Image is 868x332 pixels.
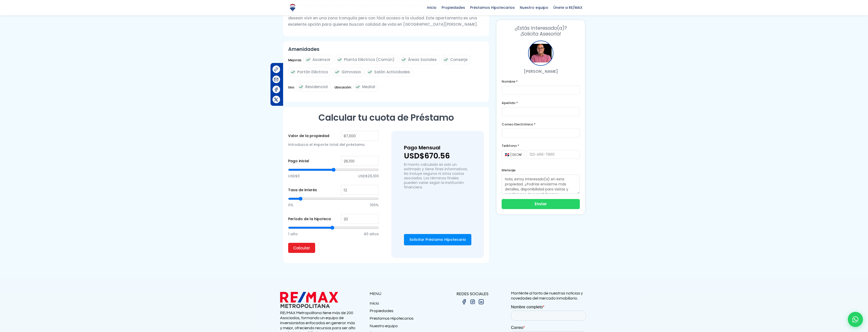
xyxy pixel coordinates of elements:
a: Préstamos Hipotecarios [370,316,434,323]
label: Correo Electrónico * [502,121,580,127]
img: check icon [443,57,449,63]
span: Planta Eléctrica (Común) [344,56,395,63]
img: linkedin.png [478,299,484,305]
span: USD$0 [288,172,300,180]
img: check icon [305,57,311,63]
span: Introduzca el importe total del préstamo. [288,142,365,147]
img: Compartir [274,97,279,102]
img: facebook.png [461,299,467,305]
img: instagram.png [470,299,476,305]
span: Portón Eléctrico [297,69,328,75]
span: Nuestro equipo [517,4,551,11]
span: 1 año [288,230,298,238]
span: Préstamos Hipotecarios [468,4,517,11]
span: Propiedades [439,4,468,11]
a: Propiedades [370,308,434,316]
span: ¿Estás Interesado(a)? [502,25,580,31]
span: Conserje [450,56,468,63]
p: MENÚ [370,291,434,297]
span: Inicio [424,4,439,11]
span: USD$26,100 [358,172,379,180]
p: REDES SOCIALES [434,291,511,297]
img: Compartir [274,67,279,72]
input: RD$ [341,156,379,166]
label: Nombre * [502,78,580,85]
img: check icon [401,57,407,63]
h3: Pago Mensual [404,143,471,152]
div: Julio Holguin [528,41,553,66]
span: Medial [362,84,375,90]
a: Nuestro equipo [370,323,434,331]
span: Ubicación: [335,84,352,94]
span: 0% [288,201,293,209]
span: Áreas Sociales [408,56,437,63]
input: Calcular [288,243,315,253]
p: [PERSON_NAME] [502,68,580,75]
span: Ascensor [312,56,331,63]
label: Apellido * [502,100,580,106]
button: Enviar [502,199,580,209]
span: Gimnasio [341,69,361,75]
img: check icon [337,57,343,63]
span: Únete a RE/MAX [551,4,585,11]
label: Teléfono * [502,143,580,149]
img: Logo de REMAX [288,3,297,12]
img: check icon [334,69,340,75]
span: Residencial [305,84,328,90]
label: Período de la hipoteca [288,216,331,222]
input: 123-456-7890 [526,150,580,159]
input: % [341,185,379,195]
img: check icon [298,84,304,90]
textarea: Hola, estoy interesado(a) en esta propiedad. ¿Podrías enviarme más detalles, disponibilidad para ... [502,174,580,194]
a: Inicio [370,301,434,308]
label: Mensaje [502,167,580,173]
label: Pago inicial [288,158,309,164]
img: Compartir [274,87,279,92]
img: check icon [290,69,296,75]
a: Solicitar Préstamo Hipotecario [404,234,471,245]
p: El monto calculado es solo un estimado y tiene fines informativos. No incluye seguros ni otros co... [404,162,471,189]
span: Uso: [288,84,295,94]
img: check icon [367,69,373,75]
input: RD$ [341,131,379,141]
label: Tasa de interés [288,187,317,193]
span: Mejoras: [288,57,302,67]
label: Valor de la propiedad [288,133,329,139]
img: check icon [355,84,361,90]
h2: Calcular tu cuota de Préstamo [288,112,484,123]
span: 100% [370,201,379,209]
p: Manténte al tanto de nuestras noticias y novedades del mercado inmobiliario. [511,291,588,301]
img: Compartir [274,77,279,82]
span: Salón Actividades [374,69,410,75]
p: USD$670.56 [404,152,471,160]
h3: ¡Solicita Asesoría! [502,25,580,37]
h2: Amenidades [288,46,484,52]
input: Years [341,214,379,224]
span: 40 años [364,230,379,238]
img: remax metropolitana logo [280,291,338,309]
